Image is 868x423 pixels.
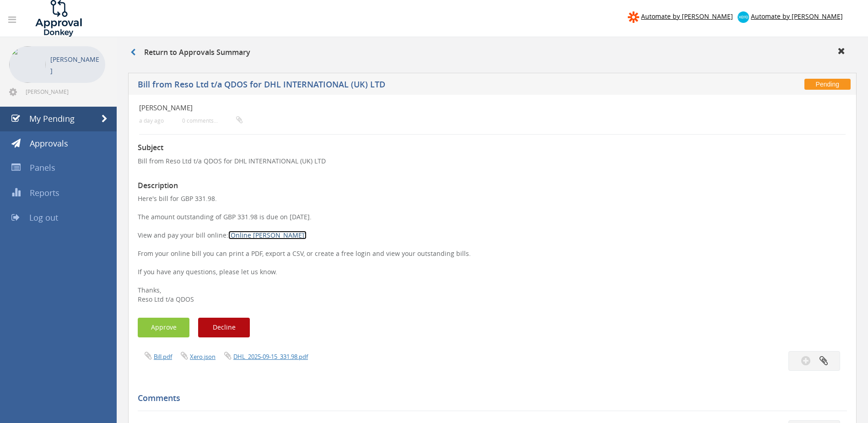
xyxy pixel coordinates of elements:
[139,117,164,124] small: a day ago
[233,352,308,361] a: DHL_2025-09-15_331.98.pdf
[138,144,847,152] h3: Subject
[29,113,75,124] span: My Pending
[154,352,172,361] a: Bill.pdf
[751,12,843,21] span: Automate by [PERSON_NAME]
[30,162,55,173] span: Panels
[804,79,851,90] span: Pending
[30,187,59,198] span: Reports
[628,11,639,23] img: zapier-logomark.png
[29,212,58,223] span: Log out
[138,394,840,403] h5: Comments
[138,157,847,166] p: Bill from Reso Ltd t/a QDOS for DHL INTERNATIONAL (UK) LTD
[198,318,250,337] button: Decline
[138,80,636,92] h5: Bill from Reso Ltd t/a QDOS for DHL INTERNATIONAL (UK) LTD
[190,352,216,361] a: Xero.json
[738,11,749,23] img: xero-logo.png
[130,49,250,57] h3: Return to Approvals Summary
[138,318,189,337] button: Approve
[138,182,847,190] h3: Description
[182,117,243,124] small: 0 comments...
[641,12,733,21] span: Automate by [PERSON_NAME]
[139,104,728,112] h4: [PERSON_NAME]
[26,88,103,95] span: [PERSON_NAME][EMAIL_ADDRESS][DOMAIN_NAME]
[228,231,307,239] a: [Online [PERSON_NAME]]
[50,54,101,76] p: [PERSON_NAME]
[138,194,847,304] p: Here's bill for GBP 331.98. The amount outstanding of GBP 331.98 is due on [DATE]. View and pay y...
[30,138,68,149] span: Approvals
